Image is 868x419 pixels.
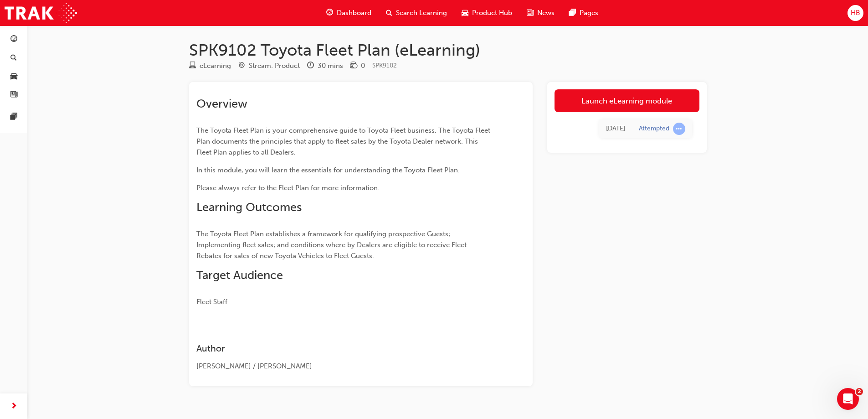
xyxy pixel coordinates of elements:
[639,124,669,133] div: Attempted
[249,61,300,71] div: Stream: Product
[196,184,380,192] span: Please always refer to the Fleet Plan for more information.
[196,166,460,174] span: In this module, you will learn the essentials for understanding the Toyota Fleet Plan.
[837,388,859,410] iframe: Intercom live chat
[10,113,17,121] span: pages-icon
[337,8,371,18] span: Dashboard
[379,4,454,22] a: search-iconSearch Learning
[519,4,562,22] a: news-iconNews
[10,54,17,62] span: search-icon
[196,230,468,260] span: The Toyota Fleet Plan establishes a framework for qualifying prospective Guests; Implementing fle...
[847,5,863,21] button: HB
[562,4,606,22] a: pages-iconPages
[196,298,227,306] span: Fleet Staff
[196,268,283,282] span: Target Audience
[5,3,77,23] img: Trak
[462,7,468,19] span: car-icon
[472,8,512,18] span: Product Hub
[396,8,447,18] span: Search Learning
[200,61,231,71] div: eLearning
[319,4,379,22] a: guage-iconDashboard
[189,62,196,70] span: learningResourceType_ELEARNING-icon
[189,60,231,72] div: Type
[350,60,365,72] div: Price
[238,60,300,72] div: Stream
[555,89,699,112] a: Launch eLearning module
[196,361,493,372] div: [PERSON_NAME] / [PERSON_NAME]
[10,72,17,81] span: car-icon
[10,401,17,412] span: next-icon
[307,62,314,70] span: clock-icon
[386,7,392,19] span: search-icon
[10,91,17,99] span: news-icon
[673,123,685,135] span: learningRecordVerb_ATTEMPT-icon
[580,8,598,18] span: Pages
[10,36,17,44] span: guage-icon
[851,8,860,18] span: HB
[527,7,534,19] span: news-icon
[537,8,555,18] span: News
[569,7,576,19] span: pages-icon
[189,40,707,60] h1: SPK9102 Toyota Fleet Plan (eLearning)
[318,61,343,71] div: 30 mins
[856,388,863,395] span: 2
[372,62,397,69] span: Learning resource code
[454,4,519,22] a: car-iconProduct Hub
[606,124,625,134] div: Tue Jul 15 2025 13:53:45 GMT+1000 (Australian Eastern Standard Time)
[361,61,365,71] div: 0
[196,126,492,156] span: The Toyota Fleet Plan is your comprehensive guide to Toyota Fleet business. The Toyota Fleet Plan...
[238,62,245,70] span: target-icon
[196,200,302,214] span: Learning Outcomes
[307,60,343,72] div: Duration
[350,62,357,70] span: money-icon
[196,343,493,354] h3: Author
[196,97,247,111] span: Overview
[326,7,333,19] span: guage-icon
